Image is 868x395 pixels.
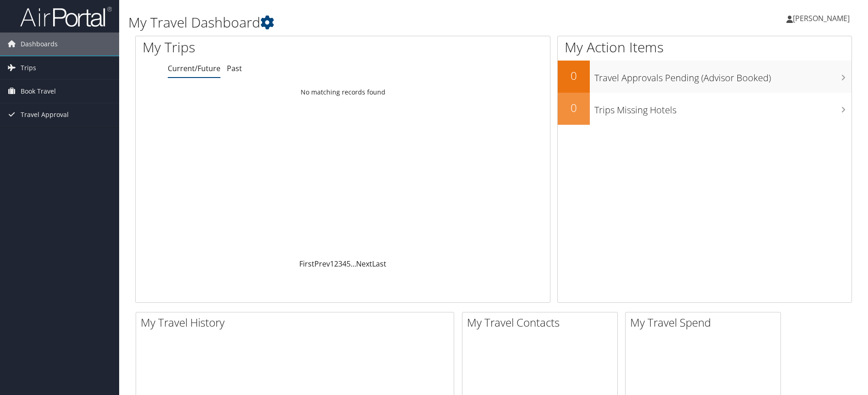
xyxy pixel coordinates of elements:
[630,315,780,330] h2: My Travel Spend
[168,63,220,73] a: Current/Future
[793,13,850,23] span: [PERSON_NAME]
[467,315,617,330] h2: My Travel Contacts
[558,61,852,93] a: 0Travel Approvals Pending (Advisor Booked)
[558,38,852,57] h1: My Action Items
[356,259,372,269] a: Next
[558,100,590,116] h2: 0
[594,99,852,117] h3: Trips Missing Hotels
[786,5,859,32] a: [PERSON_NAME]
[21,33,58,56] span: Dashboards
[21,103,69,126] span: Travel Approval
[299,259,314,269] a: First
[20,6,112,28] img: airportal-logo.png
[314,259,330,269] a: Prev
[128,13,615,32] h1: My Travel Dashboard
[338,259,342,269] a: 3
[594,67,852,84] h3: Travel Approvals Pending (Advisor Booked)
[342,259,346,269] a: 4
[372,259,386,269] a: Last
[136,84,550,100] td: No matching records found
[558,68,590,83] h2: 0
[143,38,370,57] h1: My Trips
[558,93,852,125] a: 0Trips Missing Hotels
[330,259,334,269] a: 1
[334,259,338,269] a: 2
[21,56,36,79] span: Trips
[346,259,351,269] a: 5
[227,63,242,73] a: Past
[141,315,454,330] h2: My Travel History
[351,259,356,269] span: …
[21,80,56,103] span: Book Travel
